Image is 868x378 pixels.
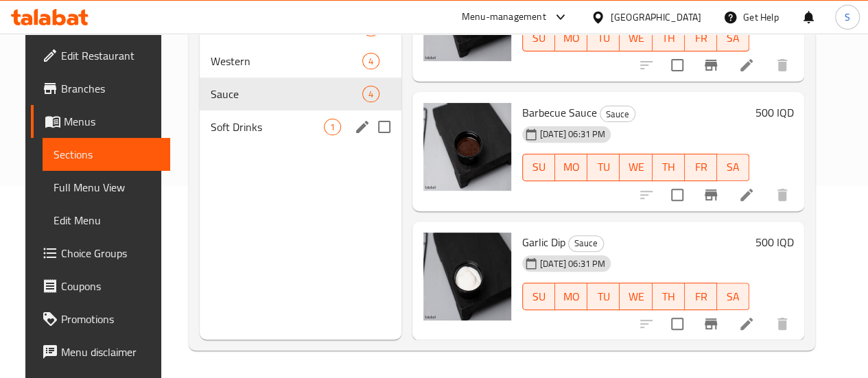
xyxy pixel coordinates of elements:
[738,316,755,332] a: Edit menu item
[363,55,379,68] span: 4
[694,307,727,340] button: Branch-specific-item
[528,28,550,48] span: SU
[625,28,646,48] span: WE
[611,10,701,25] div: [GEOGRAPHIC_DATA]
[61,47,159,64] span: Edit Restaurant
[620,154,652,181] button: WE
[324,119,341,135] div: items
[561,28,582,48] span: MO
[211,86,362,102] span: Sauce
[462,9,546,25] div: Menu-management
[593,287,614,307] span: TU
[690,28,712,48] span: FR
[31,105,170,138] a: Menus
[61,344,159,360] span: Menu disclaimer
[658,157,679,177] span: TH
[685,154,717,181] button: FR
[717,154,749,181] button: SA
[766,307,799,340] button: delete
[43,204,170,237] a: Edit Menu
[766,178,799,211] button: delete
[593,157,614,177] span: TU
[200,110,401,143] div: Soft Drinks1edit
[211,119,324,135] span: Soft Drinks
[658,287,679,307] span: TH
[54,146,159,163] span: Sections
[561,157,582,177] span: MO
[694,49,727,82] button: Branch-specific-item
[694,178,727,211] button: Branch-specific-item
[535,128,611,141] span: [DATE] 06:31 PM
[43,171,170,204] a: Full Menu View
[755,103,793,122] h6: 500 IQD
[423,233,511,320] img: Garlic Dip
[653,283,685,310] button: TH
[555,154,587,181] button: MO
[31,270,170,303] a: Coupons
[200,45,401,78] div: Western4
[690,287,712,307] span: FR
[766,49,799,82] button: delete
[362,53,379,69] div: items
[31,237,170,270] a: Choice Groups
[522,232,565,252] span: Garlic Dip
[738,187,755,203] a: Edit menu item
[31,39,170,72] a: Edit Restaurant
[723,287,744,307] span: SA
[522,102,597,123] span: Barbecue Sauce
[723,28,744,48] span: SA
[685,24,717,51] button: FR
[755,233,793,252] h6: 500 IQD
[423,103,511,191] img: Barbecue Sauce
[569,235,603,251] span: Sauce
[363,88,379,101] span: 4
[528,287,550,307] span: SU
[653,24,685,51] button: TH
[587,24,620,51] button: TU
[561,287,582,307] span: MO
[200,78,401,110] div: Sauce4
[685,283,717,310] button: FR
[528,157,550,177] span: SU
[352,117,373,137] button: edit
[663,309,692,338] span: Select to update
[211,53,362,69] span: Western
[845,10,850,25] span: S
[620,283,652,310] button: WE
[64,113,159,130] span: Menus
[522,24,555,51] button: SU
[535,257,611,270] span: [DATE] 06:31 PM
[593,28,614,48] span: TU
[717,24,749,51] button: SA
[663,180,692,209] span: Select to update
[625,287,646,307] span: WE
[663,51,692,80] span: Select to update
[31,72,170,105] a: Branches
[362,86,379,102] div: items
[723,157,744,177] span: SA
[61,80,159,97] span: Branches
[600,106,635,122] span: Sauce
[625,157,646,177] span: WE
[738,57,755,73] a: Edit menu item
[555,283,587,310] button: MO
[61,245,159,261] span: Choice Groups
[587,283,620,310] button: TU
[653,154,685,181] button: TH
[54,179,159,196] span: Full Menu View
[31,303,170,335] a: Promotions
[717,283,749,310] button: SA
[587,154,620,181] button: TU
[522,283,555,310] button: SU
[600,106,635,122] div: Sauce
[555,24,587,51] button: MO
[690,157,712,177] span: FR
[325,121,340,134] span: 1
[522,154,555,181] button: SU
[54,212,159,228] span: Edit Menu
[31,335,170,368] a: Menu disclaimer
[620,24,652,51] button: WE
[200,6,401,149] nav: Menu sections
